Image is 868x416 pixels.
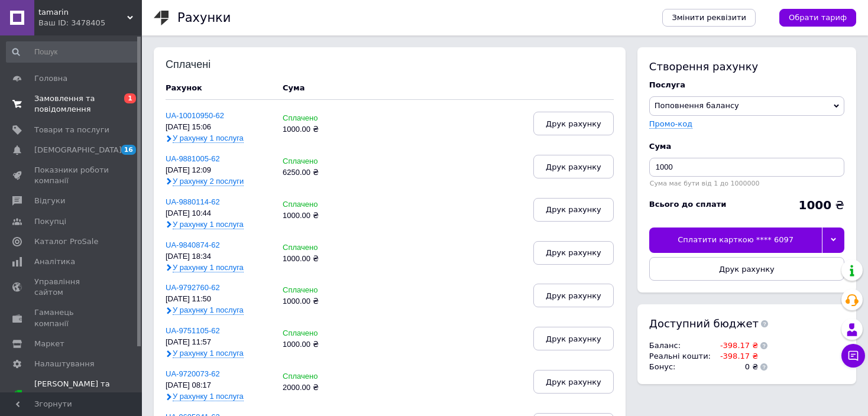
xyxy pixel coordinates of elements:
div: Послуга [649,80,844,90]
div: Сплачено [283,372,354,381]
span: Друк рахунку [546,334,601,343]
div: [DATE] 11:50 [166,295,271,304]
div: 1000.00 ₴ [283,212,354,220]
div: Сума має бути від 1 до 1000000 [649,180,844,187]
div: ₴ [798,199,844,211]
span: Відгуки [34,196,65,206]
span: Змінити реквізити [672,12,746,23]
div: 1000.00 ₴ [283,255,354,264]
span: У рахунку 1 послуга [173,392,244,401]
a: UA-9880114-62 [166,197,220,206]
span: Налаштування [34,359,95,369]
span: Друк рахунку [719,265,775,274]
div: [DATE] 11:57 [166,338,271,347]
div: Створення рахунку [649,59,844,74]
input: Введіть суму [649,158,844,177]
div: [DATE] 10:44 [166,209,271,218]
span: У рахунку 1 послуга [173,263,244,272]
a: UA-9792760-62 [166,283,220,292]
button: Друк рахунку [649,257,844,281]
span: 1 [124,93,136,103]
span: [PERSON_NAME] та рахунки [34,379,142,411]
span: Покупці [34,216,66,227]
div: Рахунок [166,83,271,93]
span: [DEMOGRAPHIC_DATA] [34,145,122,155]
h1: Рахунки [177,11,231,25]
div: Ваш ID: 3478405 [38,18,142,28]
button: Друк рахунку [533,112,614,135]
span: У рахунку 1 послуга [173,134,244,143]
td: 0 ₴ [714,362,758,372]
div: Всього до сплати [649,199,727,210]
a: UA-9881005-62 [166,154,220,163]
div: [DATE] 08:17 [166,381,271,390]
div: Сплачено [283,243,354,252]
div: Сплачено [283,286,354,295]
b: 1000 [798,198,831,212]
div: Сплачено [283,157,354,166]
button: Чат з покупцем [841,344,865,368]
div: [DATE] 15:06 [166,123,271,132]
label: Промо-код [649,119,692,128]
span: Каталог ProSale [34,236,98,247]
button: Друк рахунку [533,370,614,394]
button: Друк рахунку [533,284,614,307]
div: 2000.00 ₴ [283,383,354,392]
td: -398.17 ₴ [714,340,758,351]
span: У рахунку 2 послуги [173,177,244,186]
span: Друк рахунку [546,162,601,171]
div: 1000.00 ₴ [283,340,354,349]
a: Змінити реквізити [662,9,756,27]
button: Друк рахунку [533,198,614,222]
input: Пошук [6,41,140,63]
span: 16 [121,145,136,155]
span: Замовлення та повідомлення [34,93,109,115]
button: Друк рахунку [533,241,614,265]
div: Cума [649,141,844,152]
div: [DATE] 12:09 [166,166,271,175]
button: Друк рахунку [533,155,614,178]
div: [DATE] 18:34 [166,252,271,261]
div: Сплачено [283,200,354,209]
span: Обрати тариф [789,12,847,23]
a: UA-10010950-62 [166,111,224,120]
span: У рахунку 1 послуга [173,349,244,358]
span: Аналітика [34,256,75,267]
div: 1000.00 ₴ [283,125,354,134]
span: Поповнення балансу [655,101,739,110]
span: Друк рахунку [546,248,601,257]
span: Головна [34,73,67,84]
td: -398.17 ₴ [714,351,758,362]
div: Сплачено [283,114,354,123]
span: Маркет [34,339,64,349]
div: 6250.00 ₴ [283,168,354,177]
button: Друк рахунку [533,327,614,350]
span: Показники роботи компанії [34,165,109,186]
a: UA-9751105-62 [166,326,220,335]
td: Бонус : [649,362,714,372]
span: Гаманець компанії [34,307,109,329]
span: Управління сайтом [34,277,109,298]
div: Сплачено [283,329,354,338]
span: Товари та послуги [34,125,109,135]
td: Реальні кошти : [649,351,714,362]
span: Доступний бюджет [649,316,759,331]
span: tamarin [38,7,127,18]
a: Обрати тариф [779,9,856,27]
span: Друк рахунку [546,291,601,300]
div: Сплачені [166,59,243,71]
td: Баланс : [649,340,714,351]
a: UA-9840874-62 [166,240,220,249]
a: UA-9720073-62 [166,369,220,378]
span: У рахунку 1 послуга [173,220,244,229]
span: Друк рахунку [546,119,601,128]
span: Друк рахунку [546,378,601,386]
div: 1000.00 ₴ [283,297,354,306]
div: Cума [283,83,305,93]
span: У рахунку 1 послуга [173,305,244,315]
div: Сплатити карткою **** 6097 [649,227,822,252]
span: Друк рахунку [546,205,601,214]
